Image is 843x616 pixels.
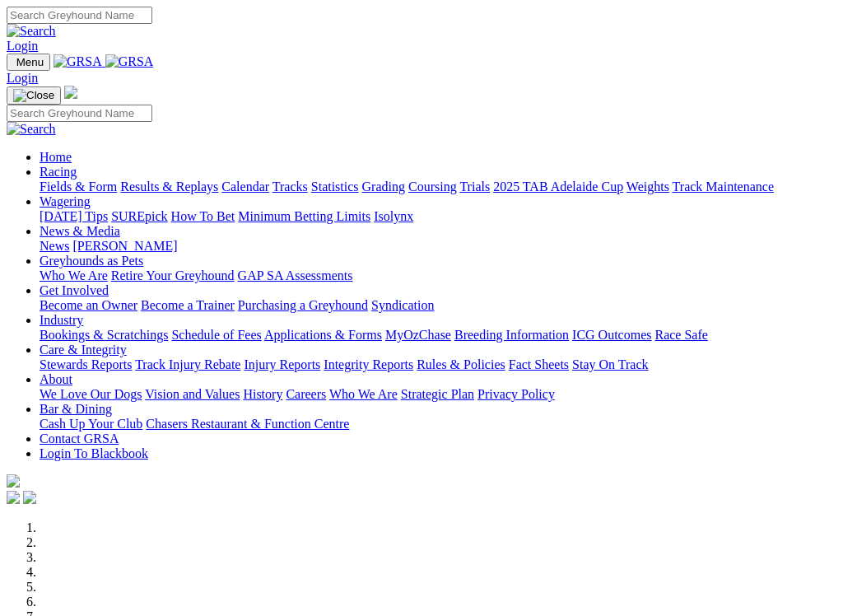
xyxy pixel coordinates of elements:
a: Home [40,150,72,164]
a: Chasers Restaurant & Function Centre [146,417,349,431]
a: Become a Trainer [141,298,235,312]
a: Wagering [40,194,91,208]
a: Who We Are [40,268,108,282]
a: Race Safe [654,328,707,342]
a: Trials [459,180,490,194]
a: Fields & Form [40,180,117,194]
a: Calendar [221,180,269,194]
a: Minimum Betting Limits [238,209,370,223]
img: Search [7,122,56,137]
img: Search [7,24,56,39]
a: Coursing [408,180,457,194]
a: Retire Your Greyhound [111,268,235,282]
img: GRSA [105,54,154,69]
a: Privacy Policy [477,387,555,401]
a: How To Bet [171,209,235,223]
a: Stay On Track [572,357,648,371]
a: Bookings & Scratchings [40,328,168,342]
div: About [40,387,836,402]
a: Integrity Reports [324,357,413,371]
div: Wagering [40,209,836,224]
div: Greyhounds as Pets [40,268,836,283]
a: History [243,387,282,401]
img: facebook.svg [7,491,20,504]
input: Search [7,7,152,24]
a: Racing [40,165,77,179]
img: GRSA [54,54,102,69]
a: Tracks [272,180,308,194]
a: ICG Outcomes [572,328,651,342]
a: News & Media [40,224,120,238]
a: Applications & Forms [264,328,382,342]
img: twitter.svg [23,491,36,504]
div: News & Media [40,239,836,254]
a: Care & Integrity [40,343,127,357]
img: Close [13,89,54,102]
a: Contact GRSA [40,432,119,446]
a: Login To Blackbook [40,446,148,460]
a: [PERSON_NAME] [72,239,177,253]
div: Care & Integrity [40,357,836,372]
div: Get Involved [40,298,836,313]
a: Injury Reports [244,357,320,371]
div: Industry [40,328,836,343]
a: Statistics [311,180,359,194]
a: Greyhounds as Pets [40,254,143,268]
a: Become an Owner [40,298,137,312]
a: Grading [362,180,405,194]
a: Vision and Values [145,387,240,401]
a: Stewards Reports [40,357,132,371]
div: Racing [40,180,836,194]
a: Track Maintenance [673,180,774,194]
a: Fact Sheets [509,357,569,371]
a: Get Involved [40,283,109,297]
a: We Love Our Dogs [40,387,142,401]
button: Toggle navigation [7,86,61,105]
a: Cash Up Your Club [40,417,142,431]
a: [DATE] Tips [40,209,108,223]
a: News [40,239,69,253]
a: Industry [40,313,83,327]
a: Strategic Plan [401,387,474,401]
a: About [40,372,72,386]
a: MyOzChase [385,328,451,342]
a: Weights [626,180,669,194]
a: Schedule of Fees [171,328,261,342]
a: Bar & Dining [40,402,112,416]
a: Login [7,71,38,85]
span: Menu [16,56,44,68]
a: GAP SA Assessments [238,268,353,282]
img: logo-grsa-white.png [64,86,77,99]
a: Track Injury Rebate [135,357,240,371]
a: Syndication [371,298,434,312]
div: Bar & Dining [40,417,836,432]
input: Search [7,105,152,122]
a: Login [7,39,38,53]
a: 2025 TAB Adelaide Cup [493,180,623,194]
a: Rules & Policies [417,357,505,371]
a: Results & Replays [120,180,218,194]
img: logo-grsa-white.png [7,474,20,488]
a: Who We Are [329,387,398,401]
a: Breeding Information [454,328,569,342]
a: Isolynx [374,209,413,223]
button: Toggle navigation [7,54,50,71]
a: SUREpick [111,209,167,223]
a: Careers [286,387,326,401]
a: Purchasing a Greyhound [238,298,368,312]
